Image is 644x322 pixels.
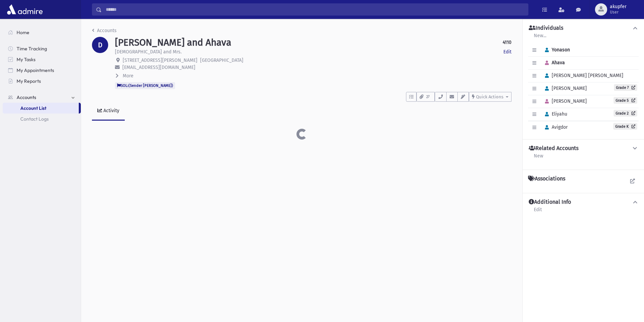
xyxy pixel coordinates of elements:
[92,102,125,121] a: Activity
[528,25,639,32] button: Individuals
[3,92,81,103] a: Accounts
[529,25,563,32] h4: Individuals
[122,65,195,70] span: [EMAIL_ADDRESS][DOMAIN_NAME]
[102,108,119,114] div: Activity
[115,82,175,89] span: SOL:(Sender [PERSON_NAME])
[528,175,565,182] h4: Associations
[3,103,79,114] a: Account List
[469,92,511,102] button: Quick Actions
[17,46,47,52] span: Time Tracking
[529,145,578,152] h4: Related Accounts
[610,4,626,9] span: akupfer
[529,199,571,206] h4: Additional Info
[542,124,568,130] span: Avigdor
[115,72,134,79] button: More
[542,73,623,78] span: [PERSON_NAME] [PERSON_NAME]
[542,98,587,104] span: [PERSON_NAME]
[20,116,49,122] span: Contact Logs
[416,92,435,102] button: 27
[614,84,637,91] a: Grade 7
[123,73,134,79] span: More
[5,3,44,16] img: AdmirePro
[17,94,36,100] span: Accounts
[3,65,81,76] a: My Appointments
[542,85,587,91] span: [PERSON_NAME]
[92,27,117,37] nav: breadcrumb
[528,199,639,206] button: Additional Info
[503,39,511,46] strong: 4110
[528,145,639,152] button: Related Accounts
[17,29,29,35] span: Home
[3,54,81,65] a: My Tasks
[115,48,182,55] p: [DEMOGRAPHIC_DATA] and Mrs.
[3,76,81,86] a: My Reports
[17,67,54,73] span: My Appointments
[542,47,570,53] span: Yonason
[3,43,81,54] a: Time Tracking
[542,60,565,66] span: Ahava
[533,32,547,44] a: New...
[123,57,197,63] span: [STREET_ADDRESS][PERSON_NAME]
[533,206,542,218] a: Edit
[614,110,637,117] a: Grade 2
[476,94,503,99] span: Quick Actions
[200,57,243,63] span: [GEOGRAPHIC_DATA]
[610,9,626,15] span: User
[102,3,528,16] input: Search
[3,114,81,124] a: Contact Logs
[424,94,432,100] span: 27
[17,56,35,63] span: My Tasks
[92,37,108,53] div: D
[542,111,567,117] span: Eliyahu
[17,78,41,84] span: My Reports
[115,37,231,48] h1: [PERSON_NAME] and Ahava
[613,123,637,130] a: Grade K
[20,105,46,111] span: Account List
[3,27,81,38] a: Home
[614,97,637,104] a: Grade 5
[503,48,511,55] a: Edit
[92,28,117,33] a: Accounts
[533,152,544,164] a: New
